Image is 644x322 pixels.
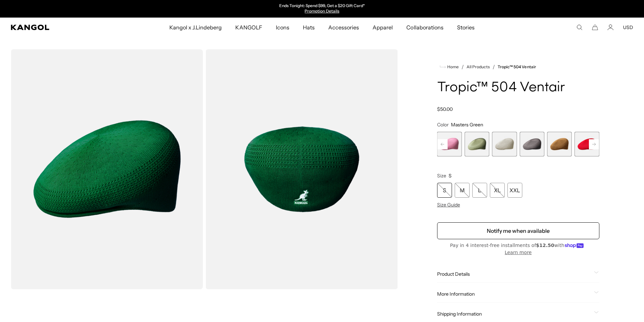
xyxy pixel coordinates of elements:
span: Size Guide [437,202,460,208]
span: More Information [437,291,591,297]
a: KANGOLF [229,18,269,37]
span: $50.00 [437,106,453,112]
a: All Products [467,65,490,69]
a: Apparel [366,18,400,37]
span: Product Details [437,271,591,277]
span: Masters Green [451,122,483,128]
span: Size [437,173,446,179]
span: S [449,173,452,179]
slideshow-component: Announcement bar [253,3,392,14]
a: Icons [269,18,296,37]
div: 1 of 2 [253,3,392,14]
span: Stories [457,18,475,37]
div: XXL [507,183,522,198]
a: Home [440,64,459,70]
div: 10 of 22 [492,132,517,156]
label: PEONY PINK [437,132,462,156]
span: Shipping Information [437,311,591,317]
div: M [455,183,470,198]
span: Color [437,122,449,128]
li: / [490,63,495,71]
img: color-masters-green [206,49,398,289]
li: / [459,63,464,71]
label: Charcoal [520,132,544,156]
a: Kangol [11,25,112,30]
summary: Search here [576,24,582,30]
div: 12 of 22 [547,132,572,156]
h1: Tropic™ 504 Ventair [437,80,599,95]
label: Scarlet [575,132,599,156]
span: KANGOLF [235,18,262,37]
a: Collaborations [400,18,450,37]
button: Notify me when available [437,222,599,239]
span: Icons [276,18,289,37]
a: Accessories [321,18,366,37]
label: Tan [547,132,572,156]
span: Home [446,65,459,69]
nav: breadcrumbs [437,63,599,71]
label: Oil Green [464,132,489,156]
div: 9 of 22 [464,132,489,156]
div: S [437,183,452,198]
div: 13 of 22 [575,132,599,156]
div: XL [490,183,505,198]
span: Accessories [328,18,359,37]
a: Promotion Details [305,8,339,14]
button: USD [623,24,633,30]
span: Collaborations [406,18,443,37]
div: 11 of 22 [520,132,544,156]
div: L [472,183,487,198]
span: Kangol x J.Lindeberg [169,18,222,37]
button: Cart [592,24,598,30]
p: Ends Tonight: Spend $99, Get a $20 Gift Card* [279,3,365,9]
a: Account [607,24,614,30]
a: Stories [450,18,481,37]
a: Tropic™ 504 Ventair [498,65,536,69]
a: Kangol x J.Lindeberg [163,18,229,37]
a: Hats [296,18,321,37]
span: Apparel [373,18,393,37]
div: 8 of 22 [437,132,462,156]
span: Hats [303,18,315,37]
label: Moonstruck [492,132,517,156]
div: Announcement [253,3,392,14]
img: color-masters-green [11,49,203,289]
